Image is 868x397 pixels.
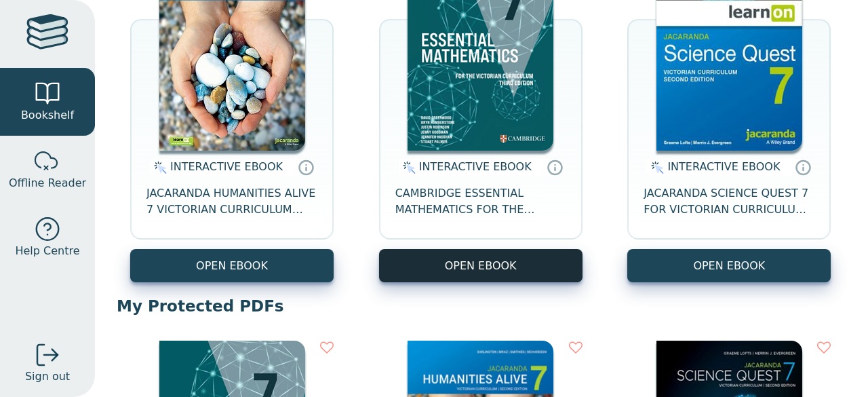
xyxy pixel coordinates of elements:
[15,243,79,259] span: Help Centre
[25,368,70,385] span: Sign out
[298,159,314,175] a: Interactive eBooks are accessed online via the publisher’s portal. They contain interactive resou...
[667,160,780,173] span: INTERACTIVE EBOOK
[9,175,86,191] span: Offline Reader
[795,159,811,175] a: Interactive eBooks are accessed online via the publisher’s portal. They contain interactive resou...
[150,159,167,176] img: interactive.svg
[170,160,283,173] span: INTERACTIVE EBOOK
[647,159,664,176] img: interactive.svg
[146,185,317,218] span: JACARANDA HUMANITIES ALIVE 7 VICTORIAN CURRICULUM LEARNON EBOOK 2E
[21,107,74,124] span: Bookshelf
[379,249,583,282] button: OPEN EBOOK
[419,160,532,173] span: INTERACTIVE EBOOK
[399,159,416,176] img: interactive.svg
[547,159,563,175] a: Interactive eBooks are accessed online via the publisher’s portal. They contain interactive resou...
[627,249,831,282] button: OPEN EBOOK
[130,249,334,282] button: OPEN EBOOK
[395,185,566,218] span: CAMBRIDGE ESSENTIAL MATHEMATICS FOR THE VICTORIAN CURRICULUM YEAR 7 EBOOK 3E
[644,185,814,218] span: JACARANDA SCIENCE QUEST 7 FOR VICTORIAN CURRICULUM LEARNON 2E EBOOK
[117,296,846,316] p: My Protected PDFs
